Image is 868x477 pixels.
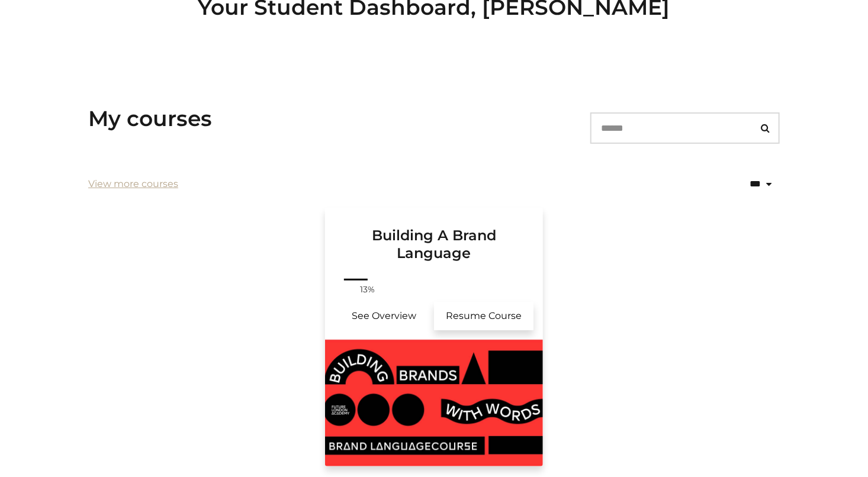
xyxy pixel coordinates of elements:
span: 13% [353,283,382,296]
a: Building A Brand Language: Resume Course [434,302,533,330]
h3: Building A Brand Language [339,208,529,262]
h3: My courses [88,106,212,131]
a: Building A Brand Language [325,208,543,276]
a: View more courses [88,177,178,191]
a: Building A Brand Language: See Overview [335,302,434,330]
select: status [698,169,780,199]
